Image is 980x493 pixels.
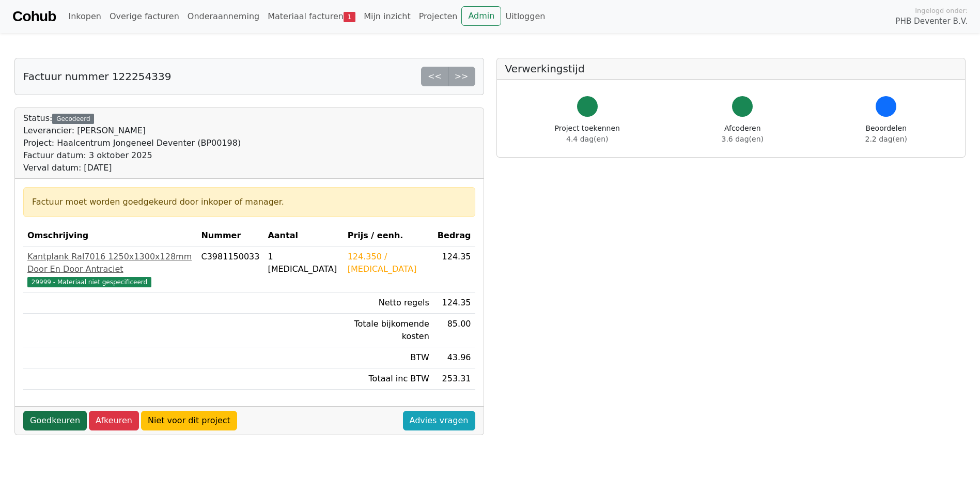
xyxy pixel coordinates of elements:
[865,135,907,143] span: 2.2 dag(en)
[197,246,263,292] td: C3981150033
[141,411,237,430] a: Niet voor dit project
[895,16,968,27] span: PHB Deventer B.V.
[566,135,608,143] span: 4.4 dag(en)
[12,4,56,29] a: Cohub
[23,125,241,137] div: Leverancier: [PERSON_NAME]
[27,251,193,288] a: Kantplank Ral7016 1250x1300x128mm Door En Door Antraciet29999 - Materiaal niet gespecificeerd
[403,411,475,430] a: Advies vragen
[263,6,360,27] a: Materiaal facturen1
[344,225,433,246] th: Prijs / eenh.
[433,225,475,246] th: Bedrag
[64,6,105,27] a: Inkopen
[915,6,968,16] span: Ingelogd onder:
[32,196,466,208] div: Factuur moet worden goedgekeurd door inkoper of manager.
[268,251,339,275] div: 1 [MEDICAL_DATA]
[23,149,241,162] div: Factuur datum: 3 oktober 2025
[722,135,764,143] span: 3.6 dag(en)
[433,314,475,347] td: 85.00
[23,137,241,149] div: Project: Haalcentrum Jongeneel Deventer (BP00198)
[263,225,343,246] th: Aantal
[865,123,907,145] div: Beoordelen
[433,246,475,292] td: 124.35
[89,411,139,430] a: Afkeuren
[433,347,475,368] td: 43.96
[722,123,764,145] div: Afcoderen
[461,6,501,26] a: Admin
[505,63,957,75] h5: Verwerkingstijd
[344,12,355,22] span: 1
[52,114,94,124] div: Gecodeerd
[183,6,263,27] a: Onderaanneming
[348,251,429,275] div: 124.350 / [MEDICAL_DATA]
[23,70,171,83] h5: Factuur nummer 122254339
[197,225,263,246] th: Nummer
[23,112,241,174] div: Status:
[344,368,433,390] td: Totaal inc BTW
[23,225,197,246] th: Omschrijving
[360,6,415,27] a: Mijn inzicht
[555,123,620,145] div: Project toekennen
[501,6,549,27] a: Uitloggen
[344,292,433,314] td: Netto regels
[27,251,193,275] div: Kantplank Ral7016 1250x1300x128mm Door En Door Antraciet
[105,6,183,27] a: Overige facturen
[344,314,433,347] td: Totale bijkomende kosten
[23,411,87,430] a: Goedkeuren
[433,292,475,314] td: 124.35
[23,162,241,174] div: Verval datum: [DATE]
[433,368,475,390] td: 253.31
[27,277,151,287] span: 29999 - Materiaal niet gespecificeerd
[415,6,462,27] a: Projecten
[344,347,433,368] td: BTW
